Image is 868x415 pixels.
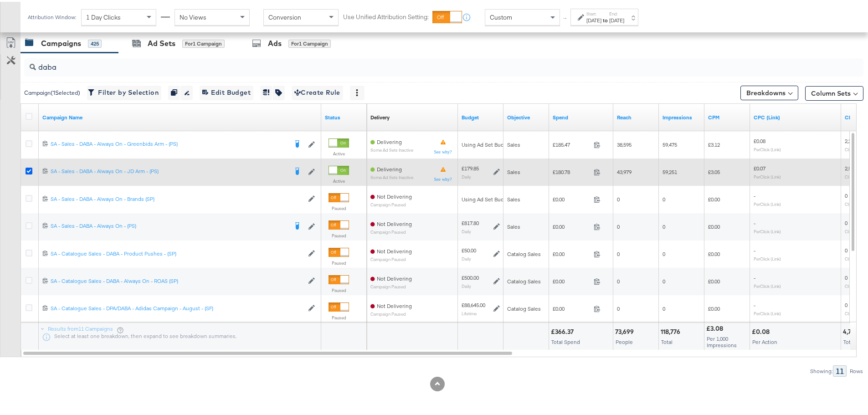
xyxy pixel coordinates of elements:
[462,245,476,252] div: £50.00
[740,84,798,98] button: Breakdowns
[845,218,847,225] span: 0
[754,145,781,150] sub: Per Click (Link)
[51,166,288,175] a: SA - Sales - DABA - Always On - JD Arm - (PS)
[27,12,77,19] div: Attribution Window:
[507,249,541,256] span: Catalog Sales
[754,227,781,232] sub: Per Click (Link)
[200,84,253,98] button: Edit Budget
[86,11,121,20] span: 1 Day Clicks
[843,337,855,343] span: Total
[51,276,303,283] div: SA - Catalogue Sales - DABA - Always On - ROAS (SP)
[462,163,479,170] div: £179.85
[268,36,282,47] div: Ads
[462,112,500,119] a: The maximum amount you're willing to spend on your ads, on average each day or over the lifetime ...
[754,272,755,279] span: -
[377,246,412,253] span: Not Delivering
[90,85,159,97] span: Filter by Selection
[617,276,620,283] span: 0
[754,309,781,314] sub: Per Click (Link)
[553,249,590,256] span: £0.00
[617,112,655,119] a: The number of people your ad was served to.
[51,194,303,201] a: SA - Sales - DABA - Always On - Brands (SP)
[754,163,765,170] span: £0.07
[51,220,288,228] div: SA - Sales - DABA - Always On - (PS)
[617,221,620,228] span: 0
[51,248,303,256] a: SA - Catalogue Sales - DABA - Product Pushes - (SP)
[708,139,720,146] span: £3.12
[377,137,402,143] span: Delivering
[708,167,720,174] span: £3.05
[553,276,590,283] span: £0.00
[708,221,720,228] span: £0.00
[292,84,343,98] button: Create Rule
[752,337,777,343] span: Per Action
[663,112,701,119] a: The number of times your ad was served. On mobile apps an ad is counted as served the first time ...
[343,11,429,20] label: Use Unified Attribution Setting:
[845,190,847,197] span: 0
[845,254,868,260] sub: Clicks (Link)
[615,326,637,334] div: 73,699
[663,276,665,283] span: 0
[462,300,485,307] div: £88,645.00
[370,228,412,233] sub: Campaign Paused
[754,172,781,178] sub: Per Click (Link)
[370,255,412,260] sub: Campaign Paused
[370,173,413,178] sub: Some Ad Sets Inactive
[329,286,349,292] label: Paused
[377,273,412,280] span: Not Delivering
[754,112,837,119] a: The average cost for each link click you've received from your ad.
[507,194,520,201] span: Sales
[41,36,81,47] div: Campaigns
[754,282,781,287] sub: Per Click (Link)
[845,272,847,279] span: 0
[370,200,412,205] sub: Campaign Paused
[51,166,288,173] div: SA - Sales - DABA - Always On - JD Arm - (PS)
[462,227,471,232] sub: Daily
[609,15,624,22] div: [DATE]
[51,303,303,310] div: SA - Catalogue Sales - DPA/DABA - Adidas Campaign - August - (SF)
[845,163,857,170] span: 2,507
[805,84,863,99] button: Column Sets
[507,112,545,119] a: Your campaign's objective.
[553,221,590,228] span: £0.00
[462,218,479,225] div: £817.80
[462,282,471,287] sub: Daily
[462,194,512,201] div: Using Ad Set Budget
[708,112,746,119] a: The average cost you've paid to have 1,000 impressions of your ad.
[51,138,288,148] a: SA - Sales - DABA - Always On - Greenbids Arm - (PS)
[507,276,541,283] span: Catalog Sales
[370,112,390,119] div: Delivery
[551,337,580,343] span: Total Spend
[706,323,726,331] div: £3.08
[36,53,786,71] input: Search Campaigns by Name, ID or Objective
[754,245,755,252] span: -
[182,38,225,46] div: for 1 Campaign
[51,276,303,283] a: SA - Catalogue Sales - DABA - Always On - ROAS (SP)
[329,258,349,264] label: Paused
[377,301,412,307] span: Not Delivering
[202,85,251,97] span: Edit Budget
[462,139,512,147] div: Using Ad Set Budget
[752,326,772,334] div: £0.08
[377,164,402,171] span: Delivering
[708,276,720,283] span: £0.00
[551,326,576,334] div: £366.37
[617,139,632,146] span: 38,595
[553,303,590,310] span: £0.00
[507,139,520,146] span: Sales
[845,145,868,150] sub: Clicks (Link)
[663,139,677,146] span: 59,475
[553,112,610,119] a: The total amount spent to date.
[51,303,303,311] a: SA - Catalogue Sales - DPA/DABA - Adidas Campaign - August - (SF)
[42,112,318,119] a: Your campaign name.
[845,136,857,143] span: 2,220
[663,167,677,174] span: 59,251
[845,245,847,252] span: 0
[754,190,755,197] span: -
[601,15,609,22] strong: to
[810,366,833,373] div: Showing:
[754,200,781,205] sub: Per Click (Link)
[845,282,868,287] sub: Clicks (Link)
[370,146,413,151] sub: Some Ad Sets Inactive
[377,219,412,225] span: Not Delivering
